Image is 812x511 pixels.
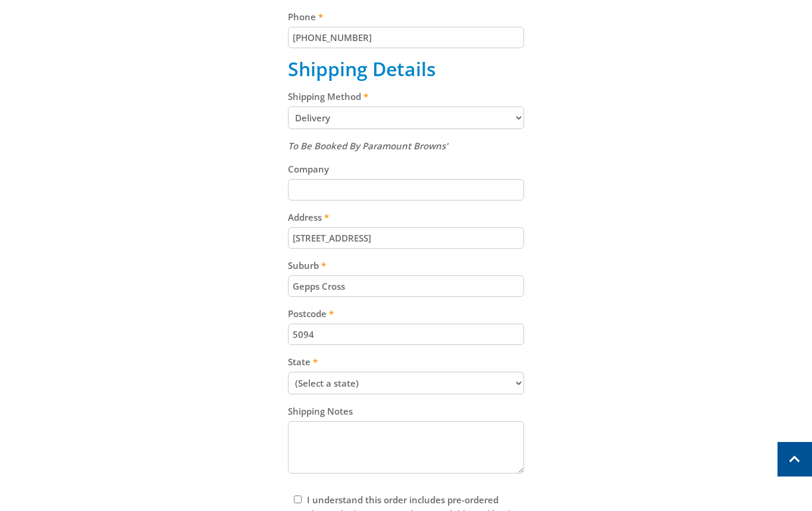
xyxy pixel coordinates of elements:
[288,355,524,369] label: State
[288,162,524,176] label: Company
[288,58,524,80] h2: Shipping Details
[288,258,524,272] label: Suburb
[288,227,524,249] input: Please enter your address.
[288,372,524,394] select: Please select your state.
[288,210,524,224] label: Address
[288,27,524,48] input: Please enter your telephone number.
[288,89,524,104] label: Shipping Method
[288,10,524,24] label: Phone
[288,404,524,418] label: Shipping Notes
[288,324,524,345] input: Please enter your postcode.
[288,106,524,129] select: Please select a shipping method.
[288,140,448,152] em: To Be Booked By Paramount Browns'
[288,275,524,297] input: Please enter your suburb.
[294,496,302,503] input: Please read and complete.
[288,306,524,321] label: Postcode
